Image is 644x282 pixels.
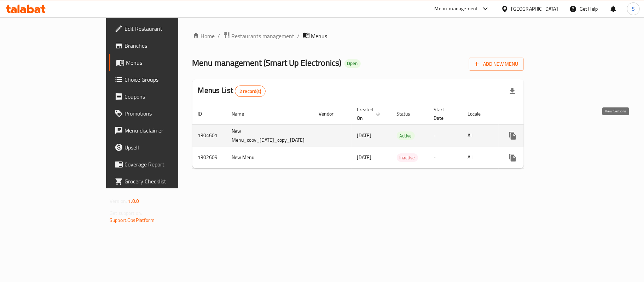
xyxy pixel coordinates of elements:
[632,5,635,13] span: S
[357,105,383,122] span: Created On
[124,75,208,84] span: Choice Groups
[109,105,214,122] a: Promotions
[311,32,327,40] span: Menus
[192,31,524,41] nav: breadcrumb
[198,110,211,118] span: ID
[475,60,518,69] span: Add New Menu
[235,86,266,97] div: Total records count
[124,109,208,118] span: Promotions
[110,196,127,206] span: Version:
[109,139,214,156] a: Upsell
[192,55,342,71] span: Menu management ( Smart Up Electronics )
[223,31,295,41] a: Restaurants management
[192,103,578,169] table: enhanced table
[126,58,208,67] span: Menus
[232,32,295,40] span: Restaurants management
[397,154,418,162] span: Inactive
[110,208,142,218] span: Get support on:
[462,147,499,168] td: All
[397,132,415,140] span: Active
[124,143,208,152] span: Upsell
[109,173,214,190] a: Grocery Checklist
[504,127,521,144] button: more
[128,196,139,206] span: 1.0.0
[397,131,415,140] div: Active
[428,147,462,168] td: -
[344,60,361,66] span: Open
[504,149,521,166] button: more
[109,20,214,37] a: Edit Restaurant
[428,124,462,147] td: -
[124,126,208,135] span: Menu disclaimer
[297,32,300,40] li: /
[109,88,214,105] a: Coupons
[235,88,265,95] span: 2 record(s)
[521,149,538,166] button: Change Status
[511,5,558,13] div: [GEOGRAPHIC_DATA]
[109,37,214,54] a: Branches
[434,105,454,122] span: Start Date
[397,110,420,118] span: Status
[218,32,220,40] li: /
[462,124,499,147] td: All
[109,122,214,139] a: Menu disclaimer
[124,92,208,101] span: Coupons
[226,124,313,147] td: New Menu_copy_[DATE]_copy_[DATE]
[357,153,372,162] span: [DATE]
[499,103,578,125] th: Actions
[232,110,254,118] span: Name
[124,24,208,33] span: Edit Restaurant
[109,71,214,88] a: Choice Groups
[109,156,214,173] a: Coverage Report
[435,5,478,13] div: Menu-management
[124,41,208,50] span: Branches
[226,147,313,168] td: New Menu
[469,58,524,71] button: Add New Menu
[109,54,214,71] a: Menus
[504,83,521,100] div: Export file
[124,177,208,186] span: Grocery Checklist
[468,110,490,118] span: Locale
[344,59,361,68] div: Open
[110,216,155,225] a: Support.OpsPlatform
[124,160,208,169] span: Coverage Report
[357,131,372,140] span: [DATE]
[319,110,343,118] span: Vendor
[198,85,266,97] h2: Menus List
